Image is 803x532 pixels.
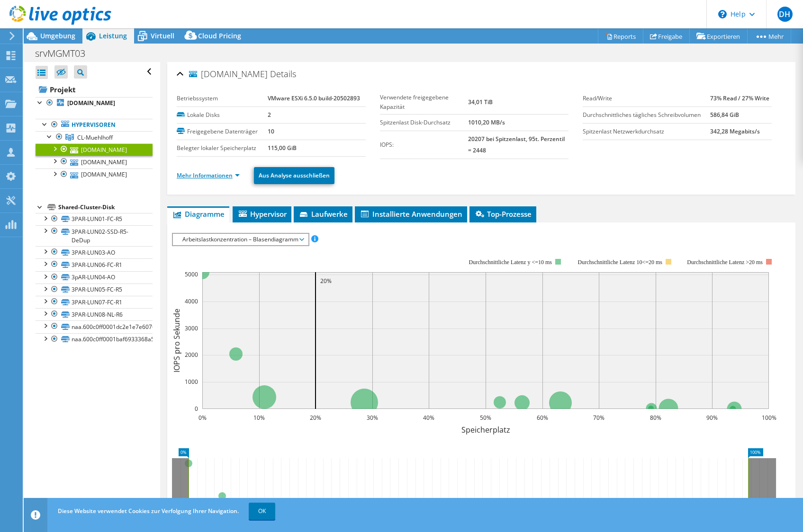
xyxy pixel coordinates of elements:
text: 90% [706,414,718,422]
label: Belegter lokaler Speicherplatz [177,143,268,153]
text: 20% [320,277,332,285]
a: naa.600c0ff0001baf6933368a5801000000 [36,333,153,346]
a: [DOMAIN_NAME] [36,143,153,156]
text: 40% [423,414,434,422]
a: 3PAR-LUN05-FC-R5 [36,284,153,296]
a: [DOMAIN_NAME] [36,97,153,109]
span: Leistung [99,31,127,40]
b: 34,01 TiB [468,98,493,106]
text: 3000 [185,324,198,332]
a: 3PAR-LUN03-AO [36,246,153,258]
text: 70% [593,414,605,422]
label: Verwendete freigegebene Kapazität [380,93,469,112]
b: 73% Read / 27% Write [710,94,769,102]
a: Projekt [36,82,153,97]
a: OK [249,503,275,520]
text: 100% [761,414,776,422]
span: Installierte Anwendungen [360,209,462,219]
text: 50% [480,414,491,422]
b: 342,28 Megabits/s [710,127,760,135]
a: CL-Muehlhoff [36,131,153,143]
text: Speicherplatz [461,425,510,435]
span: Laufwerke [298,209,348,219]
a: naa.600c0ff0001dc2e1e7e6076101000000 [36,320,153,333]
a: Mehr Informationen [177,171,240,179]
text: 4000 [185,297,198,305]
b: 1010,20 MB/s [468,118,505,126]
a: Hypervisoren [36,119,153,131]
span: CL-Muehlhoff [77,133,113,142]
text: 5000 [185,270,198,278]
b: 20207 bei Spitzenlast, 95t. Perzentil = 2448 [468,135,565,154]
a: 3PAR-LUN08-NL-R6 [36,308,153,320]
span: Hypervisor [237,209,287,219]
div: Shared-Cluster-Disk [58,202,153,213]
a: Reports [598,29,643,44]
a: [DOMAIN_NAME] [36,168,153,181]
span: Diese Website verwendet Cookies zur Verfolgung Ihrer Navigation. [58,507,239,515]
text: 80% [650,414,661,422]
b: 115,00 GiB [268,144,297,152]
span: Details [270,68,296,80]
b: 2 [268,111,271,119]
span: Diagramme [172,209,225,219]
span: Arbeitslastkonzentration – Blasendiagramm [178,234,303,245]
label: Spitzenlast Netzwerkdurchsatz [583,127,710,136]
label: Betriebssystem [177,94,268,103]
a: 3PAR-LUN06-FC-R1 [36,258,153,271]
text: 60% [537,414,548,422]
h1: srvMGMT03 [31,48,100,59]
span: DH [777,7,793,22]
span: Umgebung [40,31,75,40]
span: [DOMAIN_NAME] [189,70,268,79]
span: Cloud Pricing [198,31,241,40]
b: 10 [268,127,274,135]
text: 20% [310,414,321,422]
a: 3PAR-LUN07-FC-R1 [36,296,153,308]
span: Virtuell [151,31,174,40]
label: Read/Write [583,94,710,103]
label: Durchschnittliches tägliches Schreibvolumen [583,110,710,120]
a: 3PAR-LUN01-FC-R5 [36,213,153,225]
b: VMware ESXi 6.5.0 build-20502893 [268,94,360,102]
a: Freigabe [643,29,690,44]
b: [DOMAIN_NAME] [67,99,115,107]
tspan: Durchschnittliche Latenz 10<=20 ms [577,259,662,266]
svg: \n [718,10,727,18]
text: Durchschnittliche Latenz >20 ms [687,259,763,266]
label: Spitzenlast Disk-Durchsatz [380,118,469,127]
text: 30% [367,414,378,422]
text: 10% [253,414,265,422]
label: Freigegebene Datenträger [177,127,268,136]
a: Exportieren [689,29,748,44]
text: 0 [195,405,198,413]
a: [DOMAIN_NAME] [36,156,153,168]
a: Aus Analyse ausschließen [254,167,334,184]
a: Mehr [747,29,791,44]
text: IOPS pro Sekunde [171,309,182,372]
text: 2000 [185,351,198,359]
span: Top-Prozesse [474,209,532,219]
label: Lokale Disks [177,110,268,120]
b: 586,84 GiB [710,111,739,119]
tspan: Durchschnittliche Latenz y <=10 ms [469,259,552,266]
a: 3pAR-LUN04-AO [36,271,153,284]
a: 3PAR-LUN02-SSD-R5-DeDup [36,225,153,246]
text: 1000 [185,378,198,386]
text: 0% [198,414,206,422]
label: IOPS: [380,140,469,150]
